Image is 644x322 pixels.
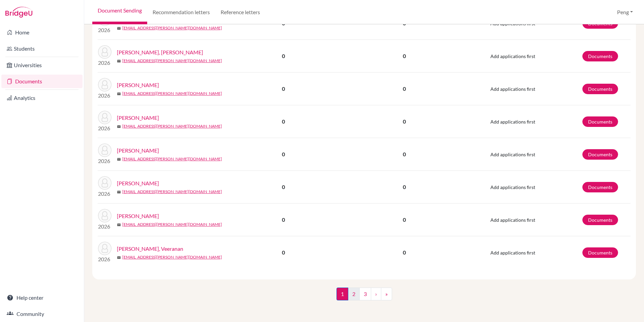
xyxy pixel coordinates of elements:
p: 0 [334,248,474,257]
span: Add applications first [490,53,535,59]
p: 2026 [98,190,111,198]
span: mail [117,157,121,161]
span: mail [117,125,121,129]
p: 0 [334,183,474,191]
p: 2026 [98,255,111,263]
p: 2026 [98,222,111,231]
button: Peng [614,6,636,19]
p: 2026 [98,26,111,34]
span: mail [117,26,121,30]
img: Luthra, Veeranan [98,242,111,255]
span: 1 [336,288,348,300]
a: [PERSON_NAME] [117,81,159,89]
a: » [381,288,392,300]
a: Students [1,42,83,55]
a: [EMAIL_ADDRESS][PERSON_NAME][DOMAIN_NAME] [122,254,222,260]
a: Documents [582,182,618,192]
a: Documents [582,116,618,127]
b: 0 [282,184,285,190]
nav: ... [336,288,392,306]
a: Help center [1,291,83,304]
a: 2 [348,288,360,300]
span: Add applications first [490,184,535,190]
span: mail [117,223,121,227]
span: mail [117,59,121,63]
b: 0 [282,249,285,256]
a: [EMAIL_ADDRESS][PERSON_NAME][DOMAIN_NAME] [122,156,222,162]
p: 2026 [98,91,111,100]
img: Bridge-U [5,7,32,18]
a: [PERSON_NAME] [117,212,159,220]
b: 0 [282,216,285,223]
a: [EMAIL_ADDRESS][PERSON_NAME][DOMAIN_NAME] [122,58,222,64]
a: [EMAIL_ADDRESS][PERSON_NAME][DOMAIN_NAME] [122,189,222,195]
a: [PERSON_NAME], [PERSON_NAME] [117,48,203,56]
span: Add applications first [490,86,535,92]
a: Home [1,26,83,39]
a: [PERSON_NAME] [117,114,159,122]
p: 0 [334,216,474,224]
a: [EMAIL_ADDRESS][PERSON_NAME][DOMAIN_NAME] [122,221,222,227]
p: 2026 [98,124,111,132]
a: Documents [582,84,618,94]
a: › [371,288,381,300]
img: Kupari, Alisa [98,209,111,222]
a: Documents [582,149,618,160]
a: Documents [582,247,618,258]
a: [EMAIL_ADDRESS][PERSON_NAME][DOMAIN_NAME] [122,90,222,97]
p: 0 [334,85,474,93]
a: [EMAIL_ADDRESS][PERSON_NAME][DOMAIN_NAME] [122,25,222,31]
img: Kawinvinit, Aarav [98,45,111,59]
a: [PERSON_NAME] [117,146,159,155]
span: mail [117,256,121,260]
a: Documents [582,215,618,225]
img: Khorana, Sharan [98,111,111,124]
p: 2026 [98,157,111,165]
a: [PERSON_NAME] [117,179,159,187]
span: Add applications first [490,250,535,256]
img: Kim, Hayeon [98,176,111,190]
p: 0 [334,52,474,60]
a: Analytics [1,91,83,105]
a: Universities [1,58,83,72]
img: Kim, Brayden [98,143,111,157]
span: Add applications first [490,217,535,223]
img: Khorana, Alan [98,78,111,91]
span: Add applications first [490,119,535,125]
p: 0 [334,117,474,126]
a: 3 [359,288,371,300]
b: 0 [282,118,285,125]
a: [EMAIL_ADDRESS][PERSON_NAME][DOMAIN_NAME] [122,123,222,129]
p: 2026 [98,59,111,67]
span: Add applications first [490,152,535,157]
a: Community [1,307,83,321]
a: [PERSON_NAME], Veeranan [117,245,183,253]
p: 0 [334,150,474,158]
span: mail [117,190,121,194]
a: Documents [1,75,83,88]
a: Documents [582,51,618,61]
b: 0 [282,85,285,92]
span: mail [117,92,121,96]
b: 0 [282,151,285,157]
b: 0 [282,53,285,59]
